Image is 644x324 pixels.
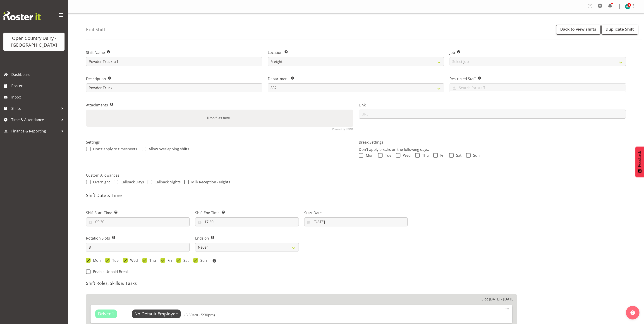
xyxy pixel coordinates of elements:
[128,258,138,263] span: Wed
[601,25,638,35] a: Duplicate Shift
[195,235,299,241] label: Ends on
[400,153,411,158] span: Wed
[146,147,189,151] span: Allow overlapping shifts
[638,151,642,167] span: Feedback
[556,25,601,35] a: Back to view shifts
[11,71,66,78] span: Dashboard
[86,27,105,32] h4: Edit Shift
[11,128,59,134] span: Finance & Reporting
[86,281,626,287] h4: Shift Roles, Skills & Tasks
[165,258,172,263] span: Fri
[383,153,391,158] span: Tue
[11,82,66,89] span: Roster
[3,11,41,20] img: Rosterit website logo
[630,310,635,315] img: help-xxl-2.png
[625,4,630,9] img: michael-campbell11468.jpg
[86,235,190,241] label: Rotation Slots
[195,217,299,226] input: Click to select...
[152,180,181,184] span: Callback Nights
[110,258,119,263] span: Tue
[181,258,189,263] span: Sat
[359,102,626,108] label: Link
[86,83,262,92] input: Description
[86,217,190,226] input: Click to select...
[91,258,101,263] span: Mon
[147,258,156,263] span: Thu
[304,217,408,226] input: Click to select...
[268,76,444,82] label: Department
[86,57,262,66] input: Shift Name
[184,313,215,317] h6: (5:30am - 5:30pm)
[11,94,66,101] span: Inbox
[471,153,480,158] span: Sun
[635,146,644,177] button: Feedback - Show survey
[332,128,353,130] a: Powered by PQINA
[86,102,353,108] label: Attachments
[481,296,515,302] p: Slot [DATE] - [DATE]
[205,114,234,123] label: Drop files here...
[91,147,137,151] span: Don't apply to timesheets
[420,153,429,158] span: Thu
[359,147,626,152] p: Don't apply breaks on the following days:
[86,243,190,252] input: E.g. 7
[11,105,59,112] span: Shifts
[189,180,230,184] span: Milk Reception - Nights
[363,153,373,158] span: Mon
[450,76,626,82] label: Restricted Staff
[86,193,626,199] h4: Shift Date & Time
[359,139,626,145] label: Break Settings
[11,116,59,123] span: Time & Attendance
[438,153,445,158] span: Fri
[86,173,626,178] label: Custom Allowances
[195,210,299,216] label: Shift End Time
[86,76,262,82] label: Description
[91,269,129,274] span: Enable Unpaid Break
[450,50,626,55] label: Job
[304,210,408,216] label: Start Date
[134,311,178,317] span: No Default Employee
[450,84,626,91] input: Search for staff
[86,50,262,55] label: Shift Name
[86,210,190,216] label: Shift Start Time
[91,180,110,184] span: Overnight
[359,110,626,119] input: URL
[118,180,144,184] span: CallBack Days
[268,50,444,55] label: Location
[8,35,60,48] div: Open Country Dairy - [GEOGRAPHIC_DATA]
[454,153,462,158] span: Sat
[86,139,353,145] label: Settings
[198,258,207,263] span: Sun
[98,311,114,317] span: Driver 1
